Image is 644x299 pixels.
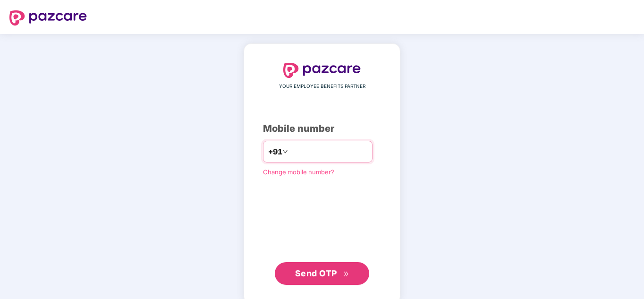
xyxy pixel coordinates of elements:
span: YOUR EMPLOYEE BENEFITS PARTNER [279,83,365,90]
span: down [282,149,288,154]
button: Send OTPdouble-right [275,262,369,285]
span: double-right [343,271,349,277]
span: Send OTP [295,268,337,278]
img: logo [9,10,87,26]
img: logo [283,63,361,78]
span: +91 [268,146,282,158]
div: Mobile number [263,121,381,136]
a: Change mobile number? [263,168,334,176]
